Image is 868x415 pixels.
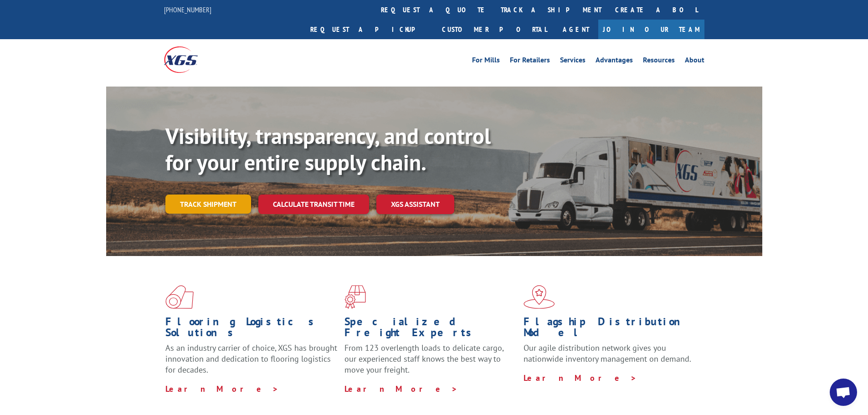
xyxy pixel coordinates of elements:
[165,384,279,394] a: Learn More >
[598,20,704,39] a: Join Our Team
[344,343,517,383] p: From 123 overlength loads to delicate cargo, our experienced staff knows the best way to move you...
[376,195,454,214] a: XGS ASSISTANT
[165,343,337,375] span: As an industry carrier of choice, XGS has brought innovation and dedication to flooring logistics...
[258,195,369,214] a: Calculate transit time
[344,384,458,394] a: Learn More >
[560,56,586,67] a: Services
[344,285,366,309] img: xgs-icon-focused-on-flooring-red
[524,316,696,343] h1: Flagship Distribution Model
[554,20,598,39] a: Agent
[524,285,555,309] img: xgs-icon-flagship-distribution-model-red
[643,56,675,67] a: Resources
[164,5,211,14] a: [PHONE_NUMBER]
[165,122,491,176] b: Visibility, transparency, and control for your entire supply chain.
[472,56,500,67] a: For Mills
[165,285,194,309] img: xgs-icon-total-supply-chain-intelligence-red
[830,379,857,406] a: Open chat
[165,316,338,343] h1: Flooring Logistics Solutions
[435,20,554,39] a: Customer Portal
[303,20,435,39] a: Request a pickup
[685,56,704,67] a: About
[596,56,633,67] a: Advantages
[165,195,251,214] a: Track shipment
[510,56,550,67] a: For Retailers
[344,316,517,343] h1: Specialized Freight Experts
[524,343,691,364] span: Our agile distribution network gives you nationwide inventory management on demand.
[524,373,637,383] a: Learn More >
